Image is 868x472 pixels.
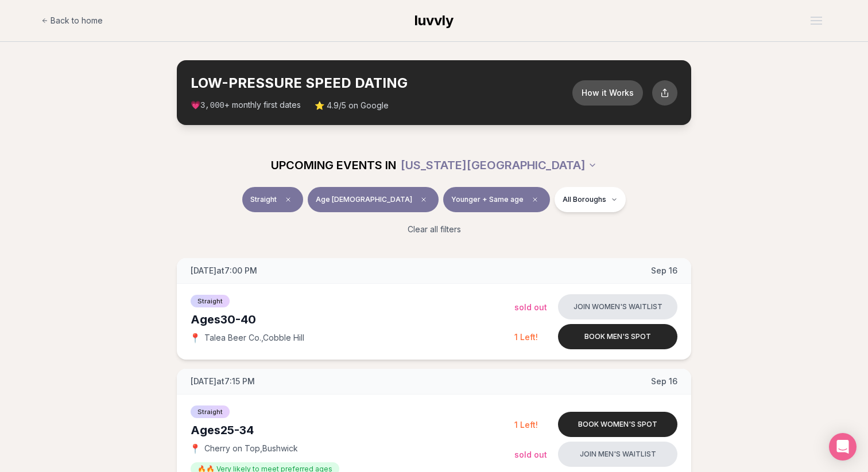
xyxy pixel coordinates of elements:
[204,443,298,454] span: Cherry on Top , Bushwick
[191,74,572,92] h2: LOW-PRESSURE SPEED DATING
[558,442,677,467] button: Join men's waitlist
[191,422,514,438] div: Ages 25-34
[191,265,257,276] span: [DATE] at 7:00 PM
[281,193,295,206] span: Clear event type filter
[829,433,857,461] div: Open Intercom Messenger
[443,187,550,212] button: Younger + Same ageClear preference
[271,157,396,173] span: UPCOMING EVENTS IN
[191,444,200,453] span: 📍
[191,99,301,111] span: 💗 + monthly first dates
[651,265,677,276] span: Sep 16
[315,100,389,111] span: ⭐ 4.9/5 on Google
[514,420,538,430] span: 1 Left!
[514,332,538,342] span: 1 Left!
[563,195,606,204] span: All Boroughs
[414,12,454,29] span: luvvly
[528,193,542,206] span: Clear preference
[191,311,514,327] div: Ages 30-40
[417,193,431,206] span: Clear age
[651,376,677,387] span: Sep 16
[558,324,677,349] button: Book men's spot
[308,187,439,212] button: Age [DEMOGRAPHIC_DATA]Clear age
[191,295,230,307] span: Straight
[514,302,547,312] span: Sold Out
[451,195,524,204] span: Younger + Same age
[316,195,412,204] span: Age [DEMOGRAPHIC_DATA]
[558,412,677,437] button: Book women's spot
[250,195,277,204] span: Straight
[242,187,303,212] button: StraightClear event type filter
[41,9,103,32] a: Back to home
[558,294,677,319] button: Join women's waitlist
[806,12,827,29] button: Open menu
[514,450,547,459] span: Sold Out
[414,11,454,30] a: luvvly
[191,333,200,342] span: 📍
[401,153,597,178] button: [US_STATE][GEOGRAPHIC_DATA]
[191,405,230,418] span: Straight
[572,80,643,106] button: How it Works
[555,187,626,212] button: All Boroughs
[204,332,304,344] span: Talea Beer Co. , Cobble Hill
[200,101,224,110] span: 3,000
[191,376,255,387] span: [DATE] at 7:15 PM
[401,217,468,242] button: Clear all filters
[51,15,103,26] span: Back to home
